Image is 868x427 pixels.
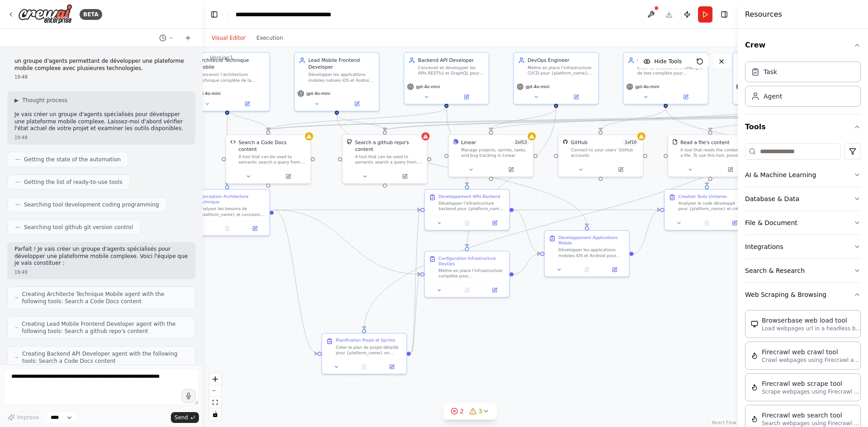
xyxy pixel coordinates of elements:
[764,67,777,76] div: Task
[745,33,861,58] button: Crew
[210,54,233,61] div: Version 1
[558,134,643,177] div: GitHubGitHub1of10Connect to your users’ GitHub accounts
[156,33,177,43] button: Switch to previous chat
[355,154,423,165] div: A tool that can be used to semantic search a query from a github repo's content. This is not the ...
[269,172,308,180] button: Open in side panel
[175,414,188,421] span: Send
[224,108,272,131] g: Edge from 33ea4ad8-9e1d-4efc-8714-aaa411a2fbac to d07e5bda-e43d-4bff-91ac-0e623d011193
[483,286,506,294] button: Open in side panel
[461,139,476,146] div: Linear
[463,108,559,247] g: Edge from ea97d257-8624-4bec-85d8-a2112c1bbfdf to 93ceda00-f01d-4b85-81ca-470b9e7f34d1
[572,265,601,273] button: No output available
[513,52,599,104] div: DevOps EngineerMettre en place l'infrastructure CI/CD pour {platform_name}, automatiser les déplo...
[637,57,704,64] div: QA Test Engineer
[513,139,529,146] span: Number of enabled actions
[460,407,464,416] span: 2
[557,93,596,101] button: Open in side panel
[711,165,750,174] button: Open in side panel
[230,139,236,145] img: CodeDocsSearchTool
[184,52,270,111] div: Architecte Technique MobileConcevoir l'architecture technique complète de la plateforme mobile {p...
[637,65,704,76] div: Créer et exécuter une stratégie de test complète pour {platform_name}, incluant les tests unitair...
[514,206,660,213] g: Edge from 3c92ac5c-12b2-49d7-8d80-613863e10b90 to 8daaf4c7-a367-420a-b3a2-b616b33b32ff
[209,397,221,408] button: fit view
[745,259,861,282] button: Search & Research
[483,219,506,227] button: Open in side panel
[209,385,221,397] button: zoom out
[182,389,195,403] button: Click to speak your automation idea
[666,93,705,101] button: Open in side panel
[745,163,861,187] button: AI & Machine Learning
[692,219,721,227] button: No output available
[184,189,270,236] div: Conception Architecture TechniqueAnalyser les besoins de {platform_name} et concevoir l'architect...
[764,92,782,101] div: Agent
[355,139,423,153] div: Search a github repo's content
[321,333,407,375] div: Planification Projet et SprintsCréer le plan de projet détaillé pour {platform_name} en définissa...
[558,247,625,258] div: Développer les applications mobiles iOS et Android pour {platform_name} en implémentant : interfa...
[386,172,425,180] button: Open in side panel
[751,352,758,359] img: FirecrawlCrawlWebsiteTool
[361,108,779,329] g: Edge from c337ff12-ea74-4ff8-8721-8045b6f65542 to 8c2d2680-b443-4698-8384-ec8729697b02
[209,408,221,420] button: toggle interactivity
[492,165,531,174] button: Open in side panel
[307,91,330,96] span: gpt-4o-mini
[597,108,669,131] g: Edge from af5a152b-db02-4337-a25c-049dd2cb1789 to 1555dcb3-6167-4cc9-9ebf-9a4dd2dabf70
[265,108,450,131] g: Edge from 014716d0-64af-4500-a55f-dc3ed3da8ad2 to d07e5bda-e43d-4bff-91ac-0e623d011193
[526,84,550,89] span: gpt-4o-mini
[4,412,43,423] button: Improve
[208,8,221,21] button: Hide left sidebar
[424,189,509,230] div: Developpement APIs BackendDévelopper l'infrastructure backend pour {platform_name} incluant : cré...
[680,139,730,146] div: Read a file's content
[14,134,188,141] div: 19:48
[745,211,861,235] button: File & Document
[333,115,590,226] g: Edge from 0c55af99-d417-449a-8347-57bdb46b9998 to 3dfc7c6c-47cc-4b9e-b257-c1d404d5c6d6
[679,201,745,211] div: Analyser le code développé pour {platform_name} et créer une suite complète de tests unitaires co...
[439,201,505,211] div: Développer l'infrastructure backend pour {platform_name} incluant : création des APIs RESTful/Gra...
[418,65,485,76] div: Concevoir et développer les APIs RESTful et GraphQL pour {platform_name}, en créant une architect...
[336,345,402,356] div: Créer le plan de projet détaillé pour {platform_name} en définissant les sprints, les jalons, l'a...
[679,194,727,199] div: Creation Tests Unitaires
[418,57,485,64] div: Backend API Developer
[562,139,568,145] img: GitHub
[623,52,708,104] div: QA Test EngineerCréer et exécuter une stratégie de test complète pour {platform_name}, incluant l...
[347,139,352,145] img: GithubSearchTool
[762,411,861,420] div: Firecrawl web search tool
[24,201,159,208] span: Searching tool development coding programming
[22,320,188,335] span: Creating Lead Mobile Frontend Developer agent with the following tools: Search a github repo's co...
[745,283,861,306] button: Web Scraping & Browsing
[80,9,102,20] div: BETA
[514,250,540,278] g: Edge from 93ceda00-f01d-4b85-81ca-470b9e7f34d1 to 3dfc7c6c-47cc-4b9e-b257-c1d404d5c6d6
[558,235,625,246] div: Developpement Applications Mobile
[404,52,489,104] div: Backend API DeveloperConcevoir et développer les APIs RESTful et GraphQL pour {platform_name}, en...
[24,178,123,186] span: Getting the list of ready-to-use tools
[528,57,594,64] div: DevOps Engineer
[635,84,659,89] span: gpt-4o-mini
[24,224,133,231] span: Searching tool github git version control
[633,206,660,257] g: Edge from 3dfc7c6c-47cc-4b9e-b257-c1d404d5c6d6 to 8daaf4c7-a367-420a-b3a2-b616b33b32ff
[22,350,188,365] span: Creating Backend API Developer agent with the following tools: Search a Code Docs content
[411,206,420,357] g: Edge from 8c2d2680-b443-4698-8384-ec8729697b02 to 3c92ac5c-12b2-49d7-8d80-613863e10b90
[667,134,753,177] div: FileReadToolRead a file's contentA tool that reads the content of a file. To use this tool, provi...
[762,379,861,388] div: Firecrawl web scrape tool
[251,33,288,43] button: Execution
[416,84,440,89] span: gpt-4o-mini
[411,271,420,357] g: Edge from 8c2d2680-b443-4698-8384-ec8729697b02 to 93ceda00-f01d-4b85-81ca-470b9e7f34d1
[745,187,861,211] button: Database & Data
[209,373,221,420] div: React Flow controls
[528,65,594,76] div: Mettre en place l'infrastructure CI/CD pour {platform_name}, automatiser les déploiements, config...
[745,9,782,20] h4: Resources
[762,388,861,395] p: Scrape webpages using Firecrawl and return the contents
[723,219,746,227] button: Open in side panel
[439,256,505,267] div: Configuration Infrastructure DevOps
[199,194,265,205] div: Conception Architecture Technique
[274,206,420,213] g: Edge from e8eaa65f-dde1-4693-9339-857bba1d1fe7 to 3c92ac5c-12b2-49d7-8d80-613863e10b90
[14,246,188,267] p: Parfait ! Je vais créer un groupe d'agents spécialisés pour développer une plateforme mobile comp...
[243,225,267,233] button: Open in side panel
[22,97,67,104] span: Thought process
[226,134,311,184] div: CodeDocsSearchToolSearch a Code Docs contentA tool that can be used to semantic search a query fr...
[745,235,861,258] button: Integrations
[338,100,377,108] button: Open in side panel
[17,414,39,421] span: Improve
[664,189,750,230] div: Creation Tests UnitairesAnalyser le code développé pour {platform_name} et créer une suite complè...
[453,139,458,145] img: Linear
[24,156,121,163] span: Getting the state of the automation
